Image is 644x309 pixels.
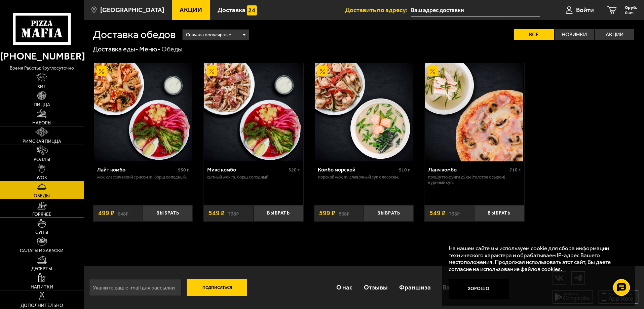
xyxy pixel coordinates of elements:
p: Морской Wok M, Сливочный суп с лососем. [318,175,410,180]
img: Акционный [207,66,217,76]
span: 549 ₽ [429,210,446,217]
label: Акции [595,29,634,40]
span: 710 г [509,167,521,173]
span: 550 г [178,167,189,173]
a: АкционныйЛайт комбо [93,63,193,161]
s: 868 ₽ [339,210,349,217]
span: 510 г [399,167,410,173]
button: Выбрать [364,205,414,222]
span: WOK [37,176,47,180]
p: Wok классический с рисом M, Борщ холодный. [97,175,189,180]
div: Лайт комбо [97,166,177,173]
img: Акционный [97,66,107,76]
div: Обеды [161,45,183,54]
div: Микс комбо [207,166,287,173]
s: 738 ₽ [449,210,460,217]
span: Дополнительно [21,303,63,308]
span: 499 ₽ [98,210,114,217]
a: О нас [330,276,358,298]
span: Пицца [34,103,50,107]
a: Отзывы [358,276,393,298]
input: Укажите ваш e-mail для рассылки [89,279,182,296]
span: Роллы [34,157,50,162]
div: Комбо морской [318,166,397,173]
span: Напитки [31,285,53,289]
div: Ланч комбо [428,166,508,173]
span: 599 ₽ [319,210,335,217]
img: Акционный [317,66,328,76]
button: Хорошо [449,279,509,299]
span: Наборы [32,121,51,125]
p: На нашем сайте мы используем cookie для сбора информации технического характера и обрабатываем IP... [449,245,624,273]
span: Доставка [218,7,245,13]
input: Ваш адрес доставки [411,4,540,16]
a: Доставка еды- [93,45,138,53]
span: Салаты и закуски [20,248,64,253]
span: 520 г [289,167,300,173]
img: Комбо морской [315,63,413,161]
span: Акции [180,7,202,13]
span: 549 ₽ [209,210,225,217]
img: Акционный [428,66,438,76]
span: Горячее [32,212,51,217]
button: Выбрать [254,205,303,222]
s: 648 ₽ [118,210,128,217]
p: Прошутто Фунги 25 см (толстое с сыром), Куриный суп. [428,175,521,185]
a: Франшиза [393,276,437,298]
button: Выбрать [143,205,193,222]
label: Все [514,29,554,40]
span: 0 руб. [625,5,637,10]
p: Сытный Wok M, Борщ холодный. [207,175,300,180]
span: Сначала популярные [186,29,231,41]
img: Микс комбо [204,63,302,161]
span: Супы [35,230,48,235]
a: АкционныйМикс комбо [203,63,303,161]
span: Хит [37,84,46,89]
a: Меню- [139,45,160,53]
span: 0 шт. [625,11,637,15]
h1: Доставка обедов [93,29,176,40]
span: [GEOGRAPHIC_DATA] [100,7,164,13]
button: Выбрать [474,205,524,222]
a: Вакансии [437,276,476,298]
span: Десерты [31,267,52,271]
a: АкционныйКомбо морской [314,63,414,161]
a: АкционныйЛанч комбо [424,63,524,161]
span: Войти [576,7,594,13]
span: Римская пицца [23,139,61,144]
span: Доставить по адресу: [345,7,411,13]
button: Подписаться [187,279,248,296]
label: Новинки [555,29,594,40]
span: Обеды [34,194,50,198]
s: 738 ₽ [228,210,239,217]
img: Ланч комбо [425,63,523,161]
img: 15daf4d41897b9f0e9f617042186c801.svg [247,5,257,15]
img: Лайт комбо [94,63,192,161]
